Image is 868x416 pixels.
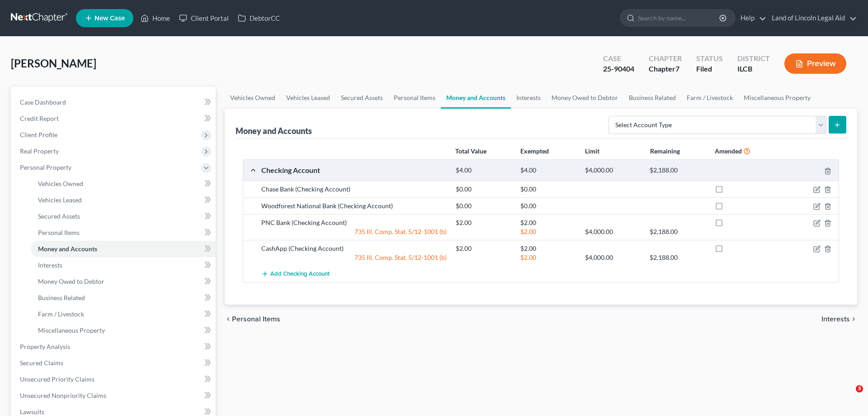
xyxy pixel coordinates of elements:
input: Search by name... [638,10,721,26]
span: Client Profile [20,131,57,139]
span: Money Owed to Debtor [38,277,104,285]
div: $0.00 [451,185,516,194]
a: Interests [31,257,216,273]
button: chevron_left Personal Items [225,316,280,323]
div: Chapter [649,53,682,64]
button: Add Checking Account [261,266,330,282]
a: Business Related [31,290,216,306]
div: 735 Ill. Comp. Stat. 5/12-1001 (b) [257,253,451,262]
div: $0.00 [516,201,580,210]
span: Property Analysis [20,343,70,350]
div: $4,000.00 [580,227,645,236]
span: Secured Claims [20,359,63,367]
span: Money and Accounts [38,245,97,253]
a: Unsecured Nonpriority Claims [13,387,216,404]
span: Lawsuits [20,408,44,416]
a: Money and Accounts [31,241,216,257]
div: $4,000.00 [580,253,645,262]
div: Money and Accounts [236,125,312,136]
a: Secured Claims [13,355,216,371]
div: ILCB [737,64,770,74]
span: Business Related [38,294,85,301]
span: Case Dashboard [20,98,66,106]
span: Personal Items [232,316,280,323]
span: Real Property [20,147,59,155]
a: Unsecured Priority Claims [13,371,216,387]
a: Vehicles Owned [225,87,281,109]
span: Unsecured Priority Claims [20,375,94,383]
a: Farm / Livestock [681,87,738,109]
a: Vehicles Leased [281,87,335,109]
span: Personal Items [38,229,80,236]
a: Personal Items [31,225,216,241]
div: $0.00 [451,201,516,210]
a: Interests [511,87,546,109]
button: Preview [784,53,846,74]
a: Property Analysis [13,339,216,355]
div: $2,188.00 [645,253,710,262]
a: Money Owed to Debtor [31,273,216,290]
a: Land of Lincoln Legal Aid [767,10,857,26]
strong: Amended [715,147,742,155]
div: $2.00 [516,253,580,262]
div: CashApp (Checking Account) [257,244,451,253]
i: chevron_left [225,316,232,323]
a: Miscellaneous Property [31,322,216,339]
div: Case [603,53,634,64]
span: Farm / Livestock [38,310,84,318]
span: [PERSON_NAME] [11,57,96,70]
button: Interests chevron_right [821,316,857,323]
a: Farm / Livestock [31,306,216,322]
a: Vehicles Leased [31,192,216,208]
a: Money Owed to Debtor [546,87,623,109]
div: $4.00 [451,166,516,175]
div: Chase Bank (Checking Account) [257,185,451,194]
div: Checking Account [257,165,451,175]
div: $2.00 [516,244,580,253]
span: Personal Property [20,163,71,171]
div: $2,188.00 [645,227,710,236]
div: $4.00 [516,166,580,175]
div: Woodforest National Bank (Checking Account) [257,201,451,210]
span: Miscellaneous Property [38,326,105,334]
a: Case Dashboard [13,94,216,110]
span: 7 [675,64,679,73]
span: Interests [38,261,62,269]
div: $2.00 [516,218,580,227]
strong: Limit [585,147,599,155]
span: Secured Assets [38,212,80,220]
div: 25-90404 [603,64,634,74]
div: $4,000.00 [580,166,645,175]
span: Credit Report [20,115,59,122]
div: $0.00 [516,185,580,194]
a: Vehicles Owned [31,176,216,192]
a: Business Related [623,87,681,109]
span: Add Checking Account [270,271,330,278]
div: 735 Ill. Comp. Stat. 5/12-1001 (b) [257,227,451,236]
a: Miscellaneous Property [738,87,816,109]
iframe: Intercom live chat [837,385,859,407]
a: Money and Accounts [441,87,511,109]
div: PNC Bank (Checking Account) [257,218,451,227]
a: Secured Assets [31,208,216,225]
div: $2,188.00 [645,166,710,175]
span: Vehicles Owned [38,180,83,187]
a: Credit Report [13,110,216,127]
strong: Remaining [650,147,680,155]
a: Client Portal [175,10,233,26]
a: Personal Items [388,87,441,109]
div: $2.00 [451,244,516,253]
div: $2.00 [451,218,516,227]
span: Unsecured Nonpriority Claims [20,392,106,399]
div: Status [696,53,723,64]
strong: Total Value [455,147,486,155]
div: District [737,53,770,64]
a: Help [736,10,766,26]
div: $2.00 [516,227,580,236]
span: Interests [821,316,850,323]
a: DebtorCC [233,10,284,26]
span: 3 [856,385,863,392]
strong: Exempted [520,147,549,155]
span: Vehicles Leased [38,196,82,204]
div: Chapter [649,64,682,74]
